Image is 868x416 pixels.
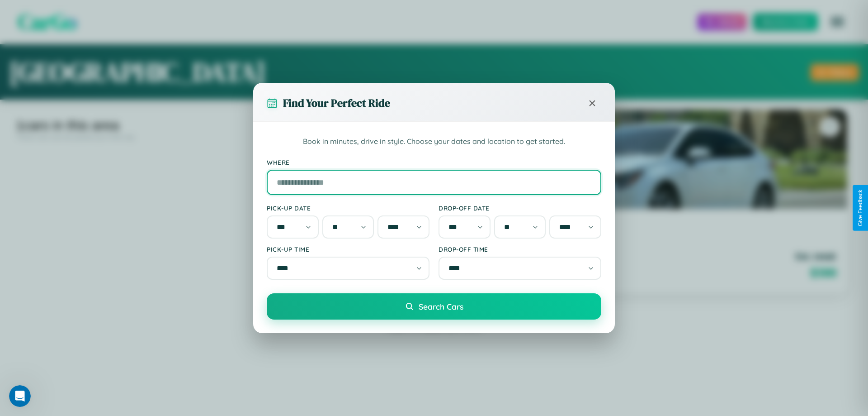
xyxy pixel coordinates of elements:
label: Drop-off Time [439,245,601,253]
span: Search Cars [419,301,463,311]
label: Where [267,158,601,166]
p: Book in minutes, drive in style. Choose your dates and location to get started. [267,136,601,148]
h3: Find Your Perfect Ride [283,96,390,110]
label: Pick-up Date [267,204,429,212]
button: Search Cars [267,293,601,320]
label: Pick-up Time [267,245,429,253]
label: Drop-off Date [439,204,601,212]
